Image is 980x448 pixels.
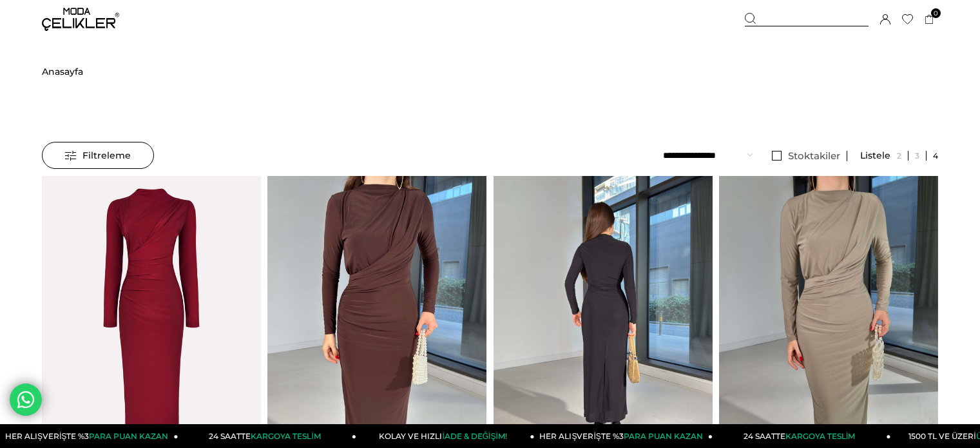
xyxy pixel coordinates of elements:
span: Stoktakiler [788,150,840,162]
span: PARA PUAN KAZAN [624,431,703,441]
span: KARGOYA TESLİM [251,431,320,441]
img: logo [42,8,119,31]
li: > [42,39,83,104]
span: 0 [931,8,941,18]
a: HER ALIŞVERİŞTE %3PARA PUAN KAZAN [535,424,713,448]
a: KOLAY VE HIZLIİADE & DEĞİŞİM! [356,424,535,448]
a: 24 SAATTEKARGOYA TESLİM [713,424,891,448]
a: Anasayfa [42,39,83,104]
a: 24 SAATTEKARGOYA TESLİM [178,424,357,448]
span: Filtreleme [65,142,131,168]
span: İADE & DEĞİŞİM! [442,431,506,441]
a: 0 [925,15,934,24]
a: Stoktakiler [765,151,847,161]
span: KARGOYA TESLİM [785,431,855,441]
span: PARA PUAN KAZAN [89,431,168,441]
